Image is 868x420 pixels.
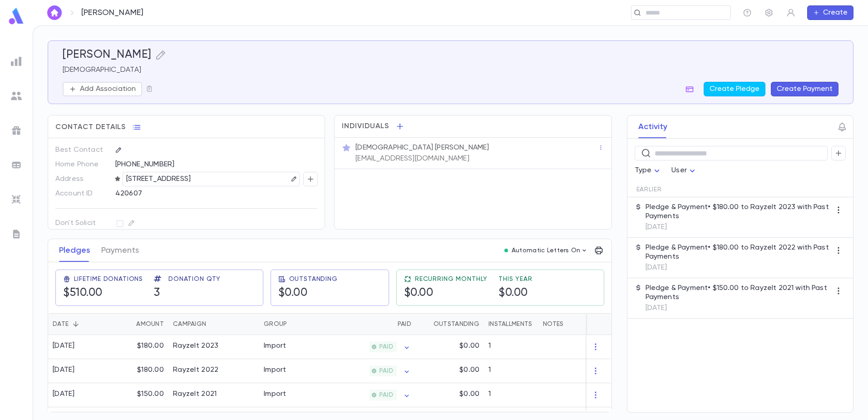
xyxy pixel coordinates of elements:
img: students_grey.60c7aba0da46da39d6d829b817ac14fc.svg [11,90,22,101]
div: RayzeIt 2022 [173,365,218,375]
h5: $0.00 [278,286,308,300]
div: Import [264,390,286,399]
div: RayzeIt 2023 [173,341,218,350]
p: Pledge & Payment • $180.00 to RayzeIt 2023 with Past Payments [646,203,831,221]
div: 1 [484,383,538,407]
div: Paid [398,313,411,335]
div: Date [53,313,69,335]
h5: [PERSON_NAME] [63,48,152,62]
img: home_white.a664292cf8c1dea59945f0da9f25487c.svg [49,9,60,16]
img: imports_grey.530a8a0e642e233f2baf0ef88e8c9fcb.svg [11,194,22,205]
span: PAID [375,343,397,350]
p: Best Contact [55,143,108,157]
div: Campaign [168,313,259,335]
div: Outstanding [434,313,479,335]
h5: $0.00 [498,286,528,300]
div: Import [264,365,286,375]
p: [DATE] [646,304,831,313]
button: Pledges [59,239,90,262]
span: This Year [498,275,533,283]
h5: $510.00 [63,286,103,300]
button: Automatic Letters On [501,244,592,257]
div: Group [264,313,287,335]
button: Add Association [63,82,142,96]
span: Contact Details [55,123,126,132]
button: Create [807,5,853,20]
div: [DATE] [53,390,75,399]
p: Home Phone [55,157,108,172]
div: Amount [136,313,164,335]
img: batches_grey.339ca447c9d9533ef1741baa751efc33.svg [11,160,22,170]
p: [DEMOGRAPHIC_DATA] [63,65,838,75]
div: Notes [543,313,563,335]
div: Group [259,313,327,335]
div: RayzeIt 2021 [173,390,217,399]
p: Don't Solicit [55,216,108,230]
p: [DATE] [646,263,831,272]
div: Installments [484,313,538,335]
img: letters_grey.7941b92b52307dd3b8a917253454ce1c.svg [11,229,22,240]
div: Outstanding [416,313,484,335]
p: Account ID [55,186,108,201]
p: $0.00 [459,341,479,350]
span: User [671,167,687,174]
button: Sort [69,317,83,331]
button: Activity [638,115,667,138]
p: Automatic Letters On [512,247,581,254]
div: 1 [484,335,538,359]
span: Donation Qty [168,275,221,283]
div: Paid [327,313,416,335]
p: [DEMOGRAPHIC_DATA] [PERSON_NAME] [355,143,489,152]
p: Add Association [80,85,136,94]
span: Outstanding [289,275,338,283]
div: [PHONE_NUMBER] [115,157,317,171]
p: [PERSON_NAME] [81,8,143,18]
span: Lifetime Donations [74,275,143,283]
p: [DATE] [646,223,831,232]
span: Earlier [636,186,662,193]
button: Payments [101,239,139,262]
span: PAID [375,391,397,399]
div: Notes [538,313,652,335]
span: Type [635,167,652,174]
span: Recurring Monthly [415,275,488,283]
div: [DATE] [53,365,75,375]
h5: 3 [154,286,160,300]
img: reports_grey.c525e4749d1bce6a11f5fe2a8de1b229.svg [11,56,22,67]
p: Pledge & Payment • $180.00 to RayzeIt 2022 with Past Payments [646,243,831,261]
h5: $0.00 [404,286,434,300]
div: [DATE] [53,341,75,350]
div: User [671,162,698,180]
span: PAID [375,367,397,375]
button: Create Payment [771,82,838,96]
div: $180.00 [109,335,168,359]
p: $0.00 [459,390,479,399]
div: Type [635,162,663,180]
p: [EMAIL_ADDRESS][DOMAIN_NAME] [355,154,469,163]
button: Create Pledge [704,82,765,96]
div: 1 [484,359,538,383]
div: Import [264,341,286,350]
img: campaigns_grey.99e729a5f7ee94e3726e6486bddda8f1.svg [11,125,22,136]
div: $150.00 [109,383,168,407]
div: Installments [488,313,532,335]
div: Amount [109,313,168,335]
p: Pledge & Payment • $150.00 to RayzeIt 2021 with Past Payments [646,284,831,302]
p: [STREET_ADDRESS] [126,174,191,185]
img: logo [7,7,25,25]
div: Date [48,313,109,335]
div: $180.00 [109,359,168,383]
div: 420607 [115,186,273,200]
span: Individuals [342,122,389,131]
p: Address [55,172,108,186]
div: Campaign [173,313,206,335]
p: $0.00 [459,365,479,375]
